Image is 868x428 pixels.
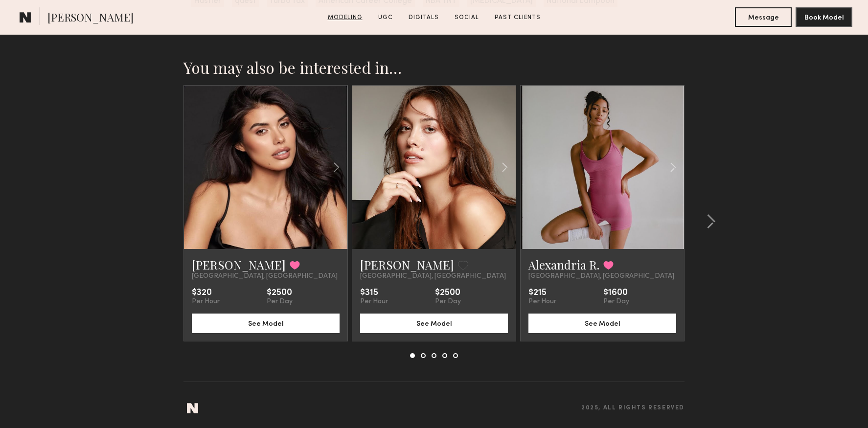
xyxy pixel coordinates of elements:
[192,298,220,306] div: Per Hour
[603,298,629,306] div: Per Day
[192,272,338,280] span: [GEOGRAPHIC_DATA], [GEOGRAPHIC_DATA]
[405,13,443,22] a: Digitals
[735,7,792,27] button: Message
[374,13,397,22] a: UGC
[192,288,220,298] div: $320
[267,298,293,306] div: Per Day
[491,13,545,22] a: Past Clients
[192,257,286,272] a: [PERSON_NAME]
[267,288,293,298] div: $2500
[451,13,483,22] a: Social
[581,405,685,411] span: 2025, all rights reserved
[192,319,340,327] a: See Model
[183,58,685,77] h2: You may also be interested in…
[360,298,388,306] div: Per Hour
[528,314,676,333] button: See Model
[528,298,556,306] div: Per Hour
[528,288,556,298] div: $215
[324,13,366,22] a: Modeling
[192,314,340,333] button: See Model
[528,272,674,280] span: [GEOGRAPHIC_DATA], [GEOGRAPHIC_DATA]
[360,319,508,327] a: See Model
[360,314,508,333] button: See Model
[796,13,852,21] a: Book Model
[528,257,599,272] a: Alexandria R.
[435,298,461,306] div: Per Day
[435,288,461,298] div: $2500
[360,257,454,272] a: [PERSON_NAME]
[47,10,134,27] span: [PERSON_NAME]
[360,288,388,298] div: $315
[796,7,852,27] button: Book Model
[603,288,629,298] div: $1600
[360,272,506,280] span: [GEOGRAPHIC_DATA], [GEOGRAPHIC_DATA]
[528,319,676,327] a: See Model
